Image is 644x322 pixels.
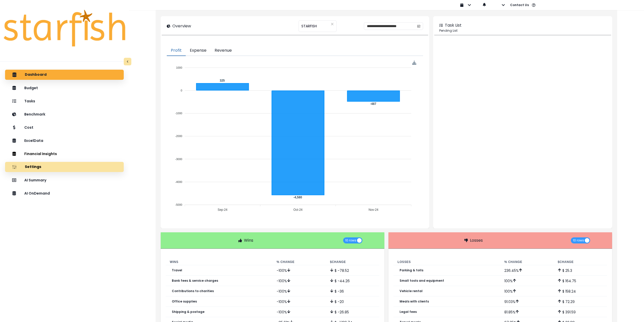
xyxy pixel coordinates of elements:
td: $ -26.85 [326,307,379,317]
tspan: -4000 [175,180,182,183]
p: Budget [24,86,38,90]
p: Losses [470,237,483,243]
p: Office supplies [172,300,197,303]
p: Shipping & postage [172,310,204,314]
p: Overview [172,23,191,29]
td: $ 72.29 [554,296,607,307]
p: AI OnDemand [24,191,50,196]
td: -100 % [273,296,326,307]
td: -100 % [273,276,326,286]
td: -100 % [273,265,326,276]
p: Bank fees & service charges [172,279,218,282]
button: Financial Insights [5,149,124,159]
p: Task List [445,22,462,28]
tspan: -1000 [175,112,182,115]
button: Budget [5,83,124,93]
button: AI Summary [5,175,124,185]
td: $ 164.75 [554,276,607,286]
td: 100 % [500,276,554,286]
p: Parking & tolls [400,269,423,272]
span: 10 rows [573,237,584,243]
button: ExcelData [5,136,124,146]
span: STARFISH [301,21,317,31]
th: Losses [393,259,500,265]
td: 100 % [500,286,554,296]
p: Legal fees [400,310,417,314]
img: Download Profit [412,61,417,65]
button: Revenue [211,45,236,56]
th: $ Change [326,259,379,265]
td: $ -20 [326,296,379,307]
p: Dashboard [25,72,47,77]
td: $ 391.59 [554,307,607,317]
tspan: 0 [181,89,182,92]
tspan: -2000 [175,135,182,138]
p: AI Summary [24,178,46,182]
p: Pending List [439,28,606,33]
tspan: -3000 [175,158,182,161]
p: Travel [172,269,182,272]
tspan: Oct-24 [294,208,303,212]
p: Tasks [24,99,35,103]
p: Cost [24,125,33,130]
button: Dashboard [5,70,124,80]
p: Benchmark [24,112,45,117]
tspan: -5000 [175,203,182,206]
button: Expense [186,45,211,56]
tspan: Nov-24 [369,208,379,212]
button: Profit [167,45,186,56]
p: Contributions to charities [172,289,214,293]
p: Small tools and equipment [400,279,444,282]
svg: close [331,23,334,26]
td: $ 158.24 [554,286,607,296]
button: Benchmark [5,109,124,119]
button: AI OnDemand [5,188,124,198]
td: -100 % [273,307,326,317]
button: Settings [5,162,124,172]
button: Tasks [5,96,124,106]
p: Meals with clients [400,300,429,303]
td: $ 25.3 [554,265,607,276]
th: Wins [166,259,273,265]
td: 81.85 % [500,307,554,317]
td: -100 % [273,286,326,296]
td: $ -36 [326,286,379,296]
span: 10 rows [345,237,356,243]
th: % Change [500,259,554,265]
th: $ Change [554,259,607,265]
p: Wins [244,237,253,243]
td: $ -78.52 [326,265,379,276]
tspan: Sep-24 [218,208,227,212]
button: Cost [5,122,124,132]
svg: calendar [417,24,421,28]
td: 236.45 % [500,265,554,276]
th: % Change [273,259,326,265]
button: Clear [331,22,334,27]
td: 91.03 % [500,296,554,307]
tspan: 1000 [176,66,182,69]
td: $ -44.26 [326,276,379,286]
p: ExcelData [24,139,43,143]
p: Vehicle rental [400,289,423,293]
div: Menu [412,61,417,65]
